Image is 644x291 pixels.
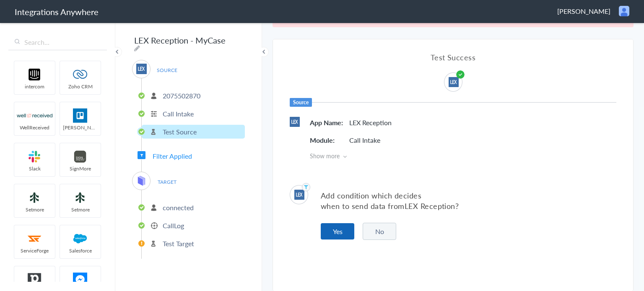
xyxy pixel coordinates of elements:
span: Salesforce [60,247,101,254]
span: SignMore [60,165,101,172]
p: LEX Reception [349,118,392,127]
p: connected [163,203,194,212]
img: lex-app-logo.svg [290,117,300,127]
h4: Test Success [290,52,616,62]
img: zoho-logo.svg [62,67,98,82]
img: slack-logo.svg [17,149,52,164]
span: Setmore [14,206,55,213]
span: intercom [14,83,55,90]
span: LEX Reception [405,201,455,211]
span: Setmore [60,206,101,213]
img: lex-app-logo.svg [449,77,459,87]
h5: App Name [310,118,348,127]
img: mycase-logo-new.svg [136,175,147,186]
img: intercom-logo.svg [17,67,52,82]
p: Add condition which decides when to send data from ? [321,190,616,211]
img: serviceforge-icon.png [17,232,52,246]
img: pipedrive.png [17,273,52,287]
img: salesforce-logo.svg [62,232,98,246]
span: Slack [14,165,55,172]
img: setmoreNew.jpg [62,191,98,205]
h6: Source [290,98,312,107]
button: No [363,223,396,240]
p: Test Target [163,239,194,248]
span: SOURCE [151,64,183,76]
span: [PERSON_NAME] [557,6,610,16]
span: [PERSON_NAME] [60,124,101,131]
span: ServiceForge [14,247,55,254]
p: 2075502870 [163,91,200,100]
button: Yes [321,223,354,239]
span: Show more [310,152,616,160]
span: Filter Applied [153,151,192,161]
span: TARGET [151,176,183,188]
span: WellReceived [14,124,55,131]
img: trello.png [62,108,98,123]
h1: Integrations Anywhere [15,6,99,18]
img: lex-app-logo.svg [294,190,304,200]
img: FBM.png [62,273,98,287]
p: Call Intake [349,135,380,145]
p: Test Source [163,127,197,136]
h5: Module [310,135,348,145]
img: signmore-logo.png [62,149,98,164]
p: CallLog [163,221,184,230]
img: user.png [619,6,629,16]
input: Search... [8,34,107,50]
img: wr-logo.svg [17,108,52,123]
img: setmoreNew.jpg [17,191,52,205]
p: Call Intake [163,109,194,118]
img: lex-app-logo.svg [136,64,147,74]
span: Zoho CRM [60,83,101,90]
